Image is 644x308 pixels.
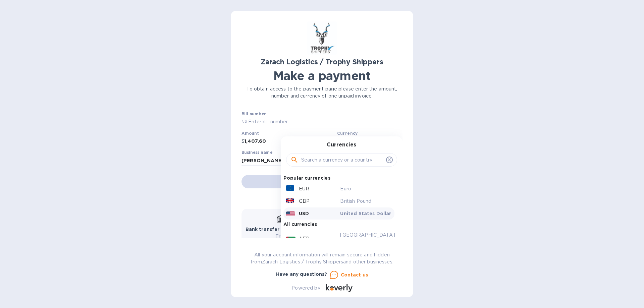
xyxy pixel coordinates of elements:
input: Search a currency or a country [301,155,383,165]
h3: Currencies [327,142,356,148]
p: USD [299,210,309,217]
input: Enter bill number [247,117,402,127]
label: Amount [241,131,259,135]
b: Bank transfer (for US banks) [246,227,317,232]
img: USD [286,211,295,216]
p: [GEOGRAPHIC_DATA] Dirham [340,232,392,246]
p: All your account information will remain secure and hidden from Zarach Logistics / Trophy Shipper... [241,251,402,265]
b: Have any questions? [276,271,327,277]
img: AED [286,237,296,241]
p: Powered by [291,285,320,292]
b: Zarach Logistics / Trophy Shippers [261,58,383,66]
p: To obtain access to the payment page please enter the amount, number and currency of one unpaid i... [241,85,402,100]
p: Free [246,233,317,240]
p: All currencies [283,220,317,229]
u: Contact us [341,272,368,278]
p: British Pound [340,198,392,205]
p: № [241,118,247,125]
label: Bill number [241,112,266,116]
p: Euro [340,185,392,192]
p: United States Dollar [340,210,392,217]
p: AED [299,235,310,242]
b: Currency [337,131,358,136]
p: $ [241,138,245,145]
h1: Make a payment [241,69,402,83]
label: Business name [241,151,272,155]
p: Popular currencies [283,173,330,183]
p: GBP [299,198,310,205]
p: EUR [299,185,309,192]
input: Enter business name [241,156,402,166]
input: 0.00 [245,136,334,146]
